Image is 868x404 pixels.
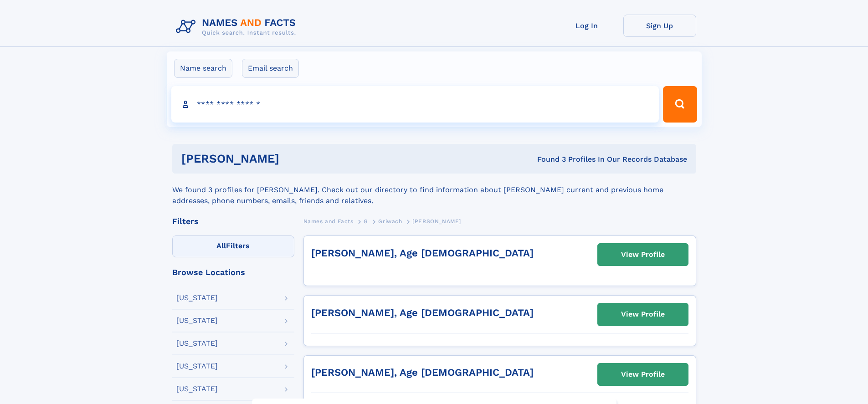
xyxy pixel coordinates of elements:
div: [US_STATE] [176,317,218,324]
a: [PERSON_NAME], Age [DEMOGRAPHIC_DATA] [311,367,534,378]
div: [US_STATE] [176,363,218,370]
div: We found 3 profiles for [PERSON_NAME]. Check out our directory to find information about [PERSON_... [172,174,696,206]
a: View Profile [598,363,688,385]
a: [PERSON_NAME], Age [DEMOGRAPHIC_DATA] [311,307,534,318]
a: View Profile [598,244,688,266]
label: Email search [242,59,299,78]
label: Filters [172,235,294,257]
div: View Profile [621,304,665,325]
a: Names and Facts [303,215,354,227]
div: [US_STATE] [176,340,218,347]
a: Sign Up [623,15,696,37]
div: [US_STATE] [176,294,218,302]
a: [PERSON_NAME], Age [DEMOGRAPHIC_DATA] [311,247,534,259]
span: Griwach [378,218,402,225]
a: View Profile [598,303,688,325]
div: Filters [172,217,294,225]
div: Browse Locations [172,268,294,276]
button: Search Button [663,86,697,123]
div: View Profile [621,364,665,385]
div: View Profile [621,244,665,265]
a: Griwach [378,215,402,227]
input: search input [171,86,659,123]
img: Logo Names and Facts [172,15,303,39]
h1: [PERSON_NAME] [181,153,408,164]
a: Log In [550,15,623,37]
span: G [364,218,368,225]
label: Name search [174,59,232,78]
a: G [364,215,368,227]
span: [PERSON_NAME] [412,218,461,225]
div: [US_STATE] [176,385,218,393]
div: Found 3 Profiles In Our Records Database [408,154,687,164]
span: All [216,241,226,250]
